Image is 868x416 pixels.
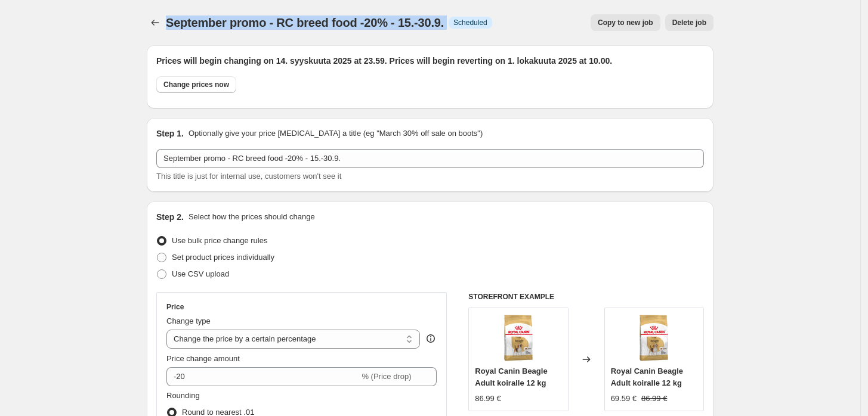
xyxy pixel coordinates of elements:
div: 69.59 € [611,393,637,405]
button: Change prices now [156,76,236,93]
strike: 86.99 € [641,393,667,405]
input: -15 [166,367,359,386]
div: help [425,333,437,344]
span: Royal Canin Beagle Adult koiralle 12 kg [475,367,547,387]
span: Royal Canin Beagle Adult koiralle 12 kg [611,367,683,387]
span: This title is just for internal use, customers won't see it [156,172,341,181]
div: 86.99 € [475,393,501,405]
img: beagle_80x.jpg [630,314,678,362]
span: Rounding [166,391,200,400]
h2: Prices will begin changing on 14. syyskuuta 2025 at 23.59. Prices will begin reverting on 1. loka... [156,55,704,67]
h3: Price [166,302,184,312]
h2: Step 1. [156,128,184,139]
span: Price change amount [166,354,240,363]
span: Delete job [672,18,706,27]
button: Delete job [665,14,713,31]
span: Copy to new job [598,18,653,27]
img: beagle_80x.jpg [495,314,542,362]
span: Use bulk price change rules [172,236,267,245]
span: Set product prices individually [172,253,274,262]
button: Price change jobs [147,14,163,31]
span: Change prices now [163,80,229,89]
button: Copy to new job [591,14,660,31]
span: Change type [166,316,211,325]
span: Use CSV upload [172,269,229,278]
p: Select how the prices should change [189,211,315,223]
h6: STOREFRONT EXAMPLE [468,292,704,302]
p: Optionally give your price [MEDICAL_DATA] a title (eg "March 30% off sale on boots") [189,128,483,139]
span: September promo - RC breed food -20% - 15.-30.9. [166,16,444,29]
h2: Step 2. [156,211,184,223]
input: 30% off holiday sale [156,149,704,168]
span: % (Price drop) [362,372,411,381]
span: Scheduled [453,18,487,27]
